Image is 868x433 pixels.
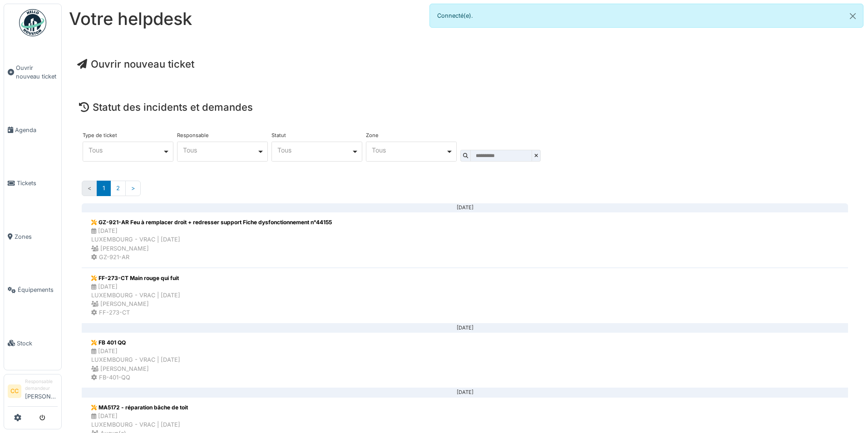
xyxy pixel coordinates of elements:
div: [DATE] LUXEMBOURG - VRAC | [DATE] [PERSON_NAME] [91,282,180,309]
nav: Pages [82,181,848,203]
a: FB 401 QQ [DATE]LUXEMBOURG - VRAC | [DATE] [PERSON_NAME] FB-401-QQ [82,332,848,388]
button: Close [843,4,863,28]
label: Type de ticket [83,133,117,138]
span: Agenda [15,126,58,134]
div: [DATE] LUXEMBOURG - VRAC | [DATE] [PERSON_NAME] [91,226,332,253]
a: CC Responsable demandeur[PERSON_NAME] [8,378,58,407]
span: Stock [17,339,58,348]
div: Tous [183,148,257,153]
img: Badge_color-CXgf-gQk.svg [19,9,46,36]
div: Tous [277,148,351,153]
div: [DATE] LUXEMBOURG - VRAC | [DATE] [PERSON_NAME] [91,347,180,373]
div: GZ-921-AR Feu à remplacer droit + redresser support Fiche dysfonctionnement n°44155 [91,218,332,226]
a: 2 [110,181,126,196]
a: Zones [4,210,61,263]
div: Tous [372,148,446,153]
label: Responsable [177,133,209,138]
div: Responsable demandeur [25,378,58,392]
span: Ouvrir nouveau ticket [16,64,58,81]
a: FF-273-CT Main rouge qui fuit [DATE]LUXEMBOURG - VRAC | [DATE] [PERSON_NAME] FF-273-CT [82,268,848,324]
span: Équipements [18,285,58,294]
label: Zone [366,133,379,138]
a: 1 [97,181,111,196]
a: Suivant [125,181,141,196]
a: Ouvrir nouveau ticket [4,41,61,103]
li: CC [8,384,21,398]
div: FB 401 QQ [91,339,180,347]
div: MA5172 - réparation bâche de toit [91,403,188,412]
div: FF-273-CT Main rouge qui fuit [91,274,180,282]
span: Tickets [17,179,58,187]
span: Zones [15,232,58,241]
label: Statut [271,133,286,138]
div: FF-273-CT [91,308,180,317]
a: Ouvrir nouveau ticket [77,58,194,70]
div: [DATE] [89,392,841,393]
div: Tous [89,148,163,153]
div: FB-401-QQ [91,373,180,382]
div: [DATE] [89,207,841,208]
a: GZ-921-AR Feu à remplacer droit + redresser support Fiche dysfonctionnement n°44155 [DATE]LUXEMBO... [82,212,848,268]
a: Agenda [4,103,61,157]
div: GZ-921-AR [91,253,332,261]
a: Stock [4,316,61,369]
div: Connecté(e). [429,4,863,28]
a: Équipements [4,263,61,316]
h4: Statut des incidents et demandes [79,101,851,113]
a: Tickets [4,157,61,210]
li: [PERSON_NAME] [25,378,58,404]
div: [DATE] [89,328,841,329]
